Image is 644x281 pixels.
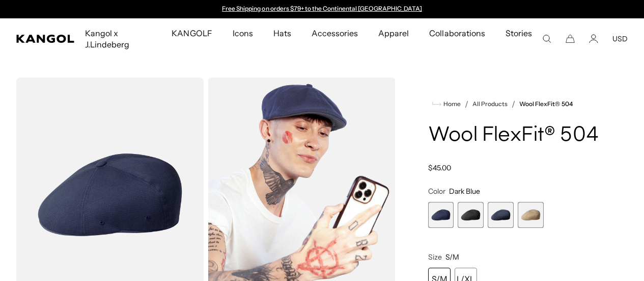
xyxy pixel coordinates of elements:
span: Size [428,252,442,262]
a: Account [589,34,598,43]
div: 2 of 4 [458,202,484,228]
li: / [508,98,515,110]
li: / [461,98,468,110]
div: Announcement [217,5,427,13]
h1: Wool FlexFit® 504 [428,124,603,147]
a: Stories [495,18,542,59]
a: Kangol [16,35,75,43]
span: Dark Blue [449,187,480,196]
div: 1 of 2 [217,5,427,13]
a: Free Shipping on orders $79+ to the Continental [GEOGRAPHIC_DATA] [222,5,422,12]
span: Accessories [312,18,358,48]
label: Denim [488,202,514,228]
a: Home [432,99,461,109]
div: 3 of 4 [488,202,514,228]
label: Dark Blue [428,202,454,228]
span: Collaborations [429,18,485,48]
nav: breadcrumbs [428,98,603,110]
div: 4 of 4 [518,202,544,228]
a: Collaborations [419,18,495,48]
a: Kangol x J.Lindeberg [75,18,161,59]
button: USD [612,34,628,43]
span: KANGOLF [172,18,212,48]
slideshow-component: Announcement bar [217,5,427,13]
span: Stories [506,18,532,59]
a: Accessories [301,18,368,48]
button: Cart [566,34,575,43]
a: Apparel [368,18,419,48]
span: S/M [445,252,459,262]
span: Color [428,187,445,196]
div: 1 of 4 [428,202,454,228]
a: Icons [222,18,263,48]
a: All Products [472,100,508,108]
a: Hats [263,18,301,48]
span: Kangol x J.Lindeberg [85,18,151,59]
span: Hats [273,18,291,48]
label: Black [458,202,484,228]
span: Icons [233,18,253,48]
a: KANGOLF [161,18,222,48]
label: Taupe [518,202,544,228]
a: Wool FlexFit® 504 [519,100,572,108]
span: Home [441,100,461,108]
summary: Search here [542,34,551,43]
span: Apparel [378,18,409,48]
span: $45.00 [428,163,451,172]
